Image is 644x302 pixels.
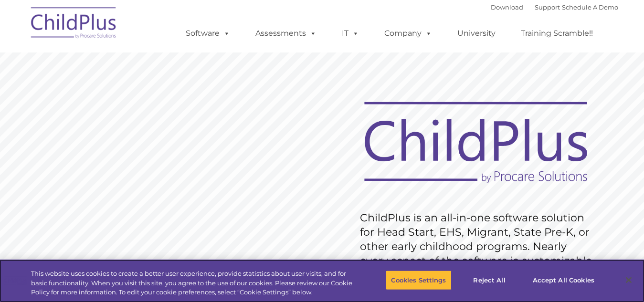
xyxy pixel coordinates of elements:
[491,3,523,11] a: Download
[618,270,639,291] button: Close
[511,24,602,43] a: Training Scramble!!
[176,24,240,43] a: Software
[460,270,519,290] button: Reject All
[332,24,369,43] a: IT
[528,270,600,290] button: Accept All Cookies
[448,24,505,43] a: University
[562,3,618,11] a: Schedule A Demo
[246,24,326,43] a: Assessments
[491,3,618,11] font: |
[26,0,122,48] img: ChildPlus by Procare Solutions
[31,269,354,297] div: This website uses cookies to create a better user experience, provide statistics about user visit...
[535,3,560,11] a: Support
[386,270,451,290] button: Cookies Settings
[375,24,442,43] a: Company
